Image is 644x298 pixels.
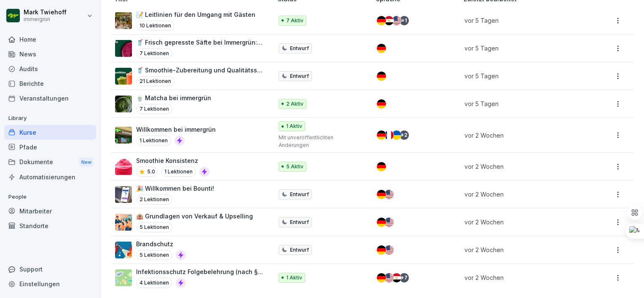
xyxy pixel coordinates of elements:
[286,274,302,282] p: 1 Aktiv
[136,212,253,221] p: 🏨 Grundlagen von Verkauf & Upselling
[384,273,394,282] img: us.svg
[377,162,386,171] img: de.svg
[4,76,96,91] a: Berichte
[136,76,174,86] p: 21 Lektionen
[136,194,172,205] p: 2 Lektionen
[136,38,264,47] p: 🥤 Frisch gepresste Säfte bei Immergrün: Qualität und Prozesse
[4,170,96,184] a: Automatisierungen
[115,214,132,231] img: a8yn40tlpli2795yia0sxgfc.png
[377,16,386,25] img: de.svg
[464,131,580,140] p: vor 2 Wochen
[400,273,409,282] div: + 7
[4,262,96,277] div: Support
[4,277,96,291] a: Einstellungen
[464,44,580,53] p: vor 5 Tagen
[4,32,96,47] a: Home
[400,130,409,140] div: + 2
[4,125,96,140] a: Kurse
[136,66,264,74] p: 🥤 Smoothie-Zubereitung und Qualitätsstandards bei immergrün
[136,21,174,31] p: 10 Lektionen
[290,246,309,254] p: Entwurf
[290,218,309,226] p: Entwurf
[136,136,171,146] p: 1 Lektionen
[392,16,401,25] img: us.svg
[377,190,386,199] img: de.svg
[464,99,580,108] p: vor 5 Tagen
[136,267,264,276] p: Infektionsschutz Folgebelehrung (nach §43 IfSG)
[136,184,214,193] p: 🎉 Willkommen bei Bounti!
[392,130,401,140] img: ua.svg
[464,273,580,282] p: vor 2 Wochen
[136,10,255,19] p: 📝 Leitlinien für den Umgang mit Gästen
[464,72,580,80] p: vor 5 Tagen
[4,204,96,218] a: Mitarbeiter
[377,99,386,109] img: de.svg
[115,242,132,258] img: b0iy7e1gfawqjs4nezxuanzk.png
[4,91,96,106] a: Veranstaltungen
[115,40,132,57] img: enmhwa8iv0odf8a38bl2qb71.png
[24,16,67,22] p: immergrün
[400,16,409,25] div: + 1
[4,218,96,233] a: Standorte
[4,154,96,170] a: DokumenteNew
[384,218,394,227] img: us.svg
[464,190,580,199] p: vor 2 Wochen
[136,250,172,260] p: 5 Lektionen
[136,48,172,59] p: 7 Lektionen
[392,273,401,282] img: eg.svg
[136,278,172,288] p: 4 Lektionen
[377,218,386,227] img: de.svg
[286,17,303,24] p: 7 Aktiv
[4,47,96,61] div: News
[377,273,386,282] img: de.svg
[464,162,580,171] p: vor 2 Wochen
[136,104,172,114] p: 7 Lektionen
[115,269,132,286] img: tgff07aey9ahi6f4hltuk21p.png
[384,245,394,255] img: us.svg
[290,45,309,52] p: Entwurf
[4,140,96,154] a: Pfade
[115,68,132,85] img: xveqh65huc50s6mf6bwzngut.png
[115,186,132,203] img: b4eu0mai1tdt6ksd7nlke1so.png
[286,100,303,108] p: 2 Aktiv
[286,122,302,130] p: 1 Aktiv
[24,9,67,16] p: Mark Twiehoff
[377,245,386,255] img: de.svg
[136,239,186,248] p: Brandschutz
[286,163,303,170] p: 5 Aktiv
[464,245,580,254] p: vor 2 Wochen
[384,190,394,199] img: us.svg
[4,61,96,76] a: Audits
[384,130,394,140] img: fr.svg
[377,72,386,81] img: de.svg
[115,127,132,144] img: svva00loomdno4b6mcj3rv92.png
[136,93,211,102] p: 🍵 Matcha bei immergrün
[147,168,155,176] p: 5.0
[161,167,196,177] p: 1 Lektionen
[290,72,309,80] p: Entwurf
[115,96,132,112] img: v3mzz9dj9q5emoctvkhujgmn.png
[115,12,132,29] img: a27oragryds2b2m70bpdj7ol.png
[279,134,362,149] p: Mit unveröffentlichten Änderungen
[290,191,309,198] p: Entwurf
[136,125,216,134] p: Willkommen bei immergrün
[384,16,394,25] img: eg.svg
[136,222,172,232] p: 5 Lektionen
[464,16,580,25] p: vor 5 Tagen
[4,190,96,204] p: People
[4,154,96,170] div: Dokumente
[464,218,580,226] p: vor 2 Wochen
[136,156,209,165] p: Smoothie Konsistenz
[115,158,132,175] img: ry57mucuftmhslynm6mvb2jz.png
[377,44,386,53] img: de.svg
